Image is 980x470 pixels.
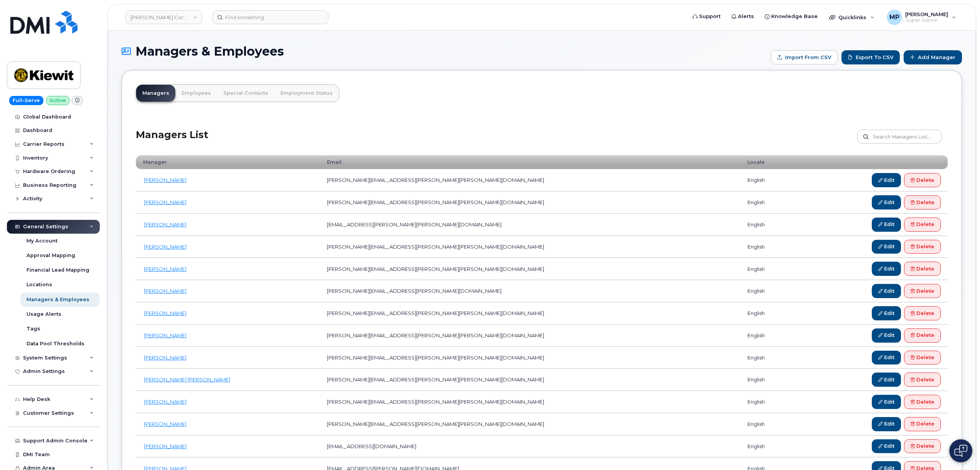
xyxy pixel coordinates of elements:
a: Delete [904,439,941,454]
a: Delete [904,218,941,232]
th: Locale [741,155,797,169]
td: english [741,435,797,458]
td: [PERSON_NAME][EMAIL_ADDRESS][PERSON_NAME][PERSON_NAME][DOMAIN_NAME] [320,347,740,369]
a: [PERSON_NAME] [144,310,186,316]
td: [PERSON_NAME][EMAIL_ADDRESS][PERSON_NAME][PERSON_NAME][DOMAIN_NAME] [320,169,740,191]
td: english [741,236,797,258]
img: Open chat [954,445,967,457]
a: Edit [872,284,901,298]
a: Export to CSV [841,50,900,64]
a: Edit [872,351,901,365]
td: english [741,391,797,413]
a: Edit [872,417,901,431]
td: english [741,258,797,280]
td: [PERSON_NAME][EMAIL_ADDRESS][PERSON_NAME][PERSON_NAME][DOMAIN_NAME] [320,369,740,391]
th: Manager [136,155,320,169]
a: [PERSON_NAME] [144,177,186,183]
a: Delete [904,351,941,365]
a: Delete [904,262,941,276]
td: english [741,369,797,391]
td: english [741,191,797,214]
a: [PERSON_NAME] [144,421,186,427]
td: english [741,413,797,435]
a: Edit [872,439,901,454]
h1: Managers & Employees [122,45,767,58]
a: Edit [872,262,901,276]
a: Edit [872,306,901,320]
h2: Managers List [136,130,208,152]
a: Employment Status [274,85,339,102]
a: Edit [872,218,901,232]
td: english [741,214,797,236]
a: Delete [904,240,941,254]
td: english [741,302,797,325]
a: [PERSON_NAME] [144,399,186,405]
a: Delete [904,284,941,298]
a: [PERSON_NAME] [144,355,186,361]
td: [PERSON_NAME][EMAIL_ADDRESS][PERSON_NAME][PERSON_NAME][DOMAIN_NAME] [320,302,740,325]
a: Special Contacts [217,85,274,102]
a: Delete [904,417,941,431]
a: Edit [872,195,901,209]
a: [PERSON_NAME] [144,288,186,294]
td: english [741,325,797,347]
a: [PERSON_NAME] [144,266,186,272]
a: Edit [872,395,901,409]
a: Delete [904,173,941,187]
a: Edit [872,328,901,343]
td: [PERSON_NAME][EMAIL_ADDRESS][PERSON_NAME][PERSON_NAME][DOMAIN_NAME] [320,413,740,435]
td: [PERSON_NAME][EMAIL_ADDRESS][PERSON_NAME][DOMAIN_NAME] [320,280,740,302]
a: Edit [872,173,901,187]
td: [EMAIL_ADDRESS][PERSON_NAME][PERSON_NAME][DOMAIN_NAME] [320,214,740,236]
td: [EMAIL_ADDRESS][DOMAIN_NAME] [320,435,740,458]
a: Edit [872,373,901,387]
td: [PERSON_NAME][EMAIL_ADDRESS][PERSON_NAME][PERSON_NAME][DOMAIN_NAME] [320,236,740,258]
td: [PERSON_NAME][EMAIL_ADDRESS][PERSON_NAME][PERSON_NAME][DOMAIN_NAME] [320,191,740,214]
a: Delete [904,395,941,409]
a: Add Manager [904,50,962,64]
a: [PERSON_NAME] [144,199,186,205]
td: english [741,280,797,302]
td: [PERSON_NAME][EMAIL_ADDRESS][PERSON_NAME][PERSON_NAME][DOMAIN_NAME] [320,325,740,347]
th: Email [320,155,740,169]
a: [PERSON_NAME] [144,244,186,250]
td: english [741,169,797,191]
a: Edit [872,240,901,254]
td: [PERSON_NAME][EMAIL_ADDRESS][PERSON_NAME][PERSON_NAME][DOMAIN_NAME] [320,258,740,280]
a: Managers [136,85,175,102]
a: Delete [904,306,941,320]
a: Delete [904,373,941,387]
a: [PERSON_NAME] [144,332,186,338]
td: english [741,347,797,369]
a: [PERSON_NAME] [144,221,186,228]
a: [PERSON_NAME] [PERSON_NAME] [144,376,230,383]
a: [PERSON_NAME] [144,443,186,449]
td: [PERSON_NAME][EMAIL_ADDRESS][PERSON_NAME][PERSON_NAME][DOMAIN_NAME] [320,391,740,413]
form: Import from CSV [771,50,838,64]
a: Employees [175,85,217,102]
a: Delete [904,328,941,343]
a: Delete [904,195,941,209]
